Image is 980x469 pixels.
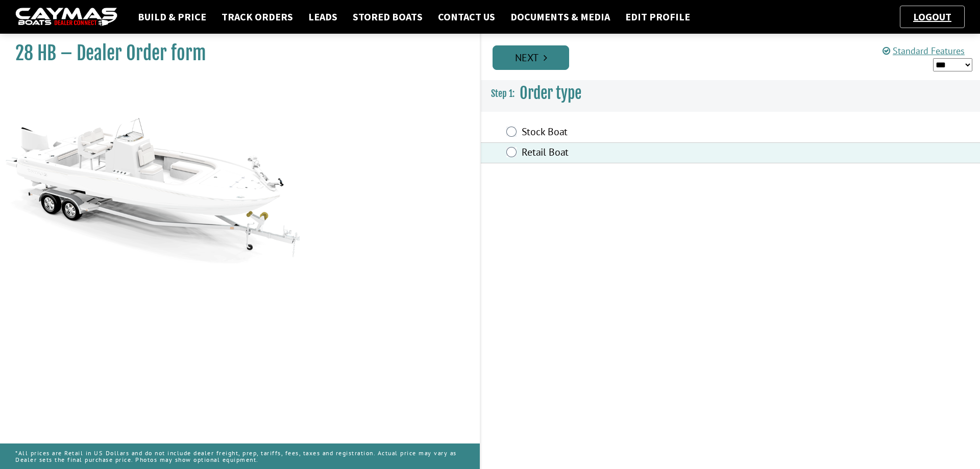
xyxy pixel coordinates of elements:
a: Documents & Media [505,10,615,23]
h1: 28 HB – Dealer Order form [15,42,454,65]
label: Retail Boat [522,146,797,161]
label: Stock Boat [522,126,797,140]
a: Build & Price [133,10,211,23]
a: Standard Features [883,45,965,57]
a: Logout [908,10,957,23]
a: Next [493,45,569,70]
a: Stored Boats [348,10,428,23]
h3: Order type [481,75,980,112]
a: Contact Us [433,10,500,23]
a: Leads [303,10,342,23]
a: Edit Profile [620,10,695,23]
img: caymas-dealer-connect-2ed40d3bc7270c1d8d7ffb4b79bf05adc795679939227970def78ec6f6c03838.gif [15,8,117,27]
ul: Pagination [490,44,980,70]
p: *All prices are Retail in US Dollars and do not include dealer freight, prep, tariffs, fees, taxe... [15,445,464,468]
a: Track Orders [216,10,298,23]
